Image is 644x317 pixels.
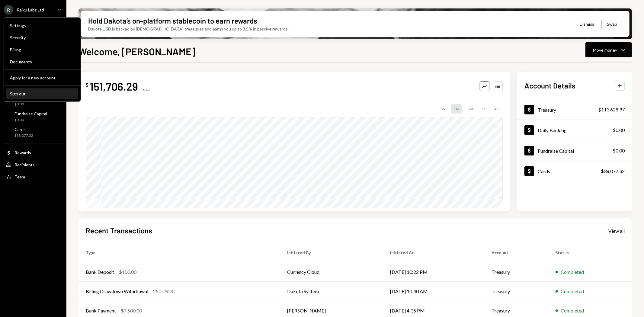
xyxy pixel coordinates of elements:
div: $100.00 [119,268,136,276]
div: Fundraise Capital [538,148,574,154]
div: Billing Drawdown Withdrawal [86,288,148,295]
div: 1Y [479,104,488,114]
th: Status [548,243,632,262]
a: Security [6,32,78,43]
div: ALL [492,104,503,114]
h1: Welcome, [PERSON_NAME] [78,45,195,57]
td: Treasury [484,282,548,301]
td: Treasury [484,262,548,282]
div: Total [140,87,150,92]
a: Cards$38,077.32 [517,161,632,181]
div: Cards [14,127,33,132]
div: Billing [10,47,75,52]
th: Initiated At [383,243,485,262]
th: Type [78,243,280,262]
button: Sign out [6,88,78,99]
div: 151,706.29 [90,79,138,93]
button: Swap [602,19,622,29]
div: Dakota USD is backed by [DEMOGRAPHIC_DATA] treasuries and earns you up to 3.5% in passive rewards. [88,26,289,32]
a: Settings [6,20,78,31]
th: Account [484,243,548,262]
div: Sign out [10,91,75,96]
div: $38,077.32 [14,133,33,138]
div: Apply for a new account [10,75,75,80]
td: Currency Cloud [280,262,383,282]
th: Initiated By [280,243,383,262]
button: Dismiss [572,17,602,31]
div: 1W [437,104,448,114]
div: 250 USDC [153,288,175,295]
div: Completed [561,288,584,295]
div: Settings [10,23,75,28]
div: Treasury [538,107,556,113]
h2: Recent Transactions [86,226,152,235]
div: Move money [593,47,617,53]
a: Daily Banking$0.00 [517,120,632,140]
div: Bank Payment [86,307,116,314]
div: $0.00 [613,147,625,154]
a: Cards$38,077.32 [4,125,63,139]
div: Documents [10,59,75,64]
div: $0.00 [14,102,40,107]
a: Rewards [4,147,63,158]
div: 1M [451,104,462,114]
td: [DATE] 10:30 AM [383,282,485,301]
div: $38,077.32 [601,168,625,175]
td: [DATE] 10:22 PM [383,262,485,282]
div: Rewards [14,150,31,155]
div: Completed [561,307,584,314]
div: $113,628.97 [598,106,625,113]
a: Billing [6,44,78,55]
div: View all [608,228,625,234]
div: Bank Deposit [86,268,114,276]
div: Daily Banking [538,127,567,133]
div: $ [86,82,88,88]
a: View all [608,227,625,234]
a: Documents [6,56,78,67]
div: Recipients [14,162,35,167]
div: R [4,5,13,14]
a: Team [4,171,63,182]
a: Fundraise Capital$0.00 [4,109,63,124]
div: Fundraise Capital [14,111,47,116]
h2: Account Details [524,81,575,91]
div: $7,500.00 [121,307,142,314]
div: Raiku Labs Ltd [17,7,44,12]
div: $0.00 [14,117,47,123]
a: Recipients [4,159,63,170]
div: Hold Dakota’s on-platform stablecoin to earn rewards [88,16,257,26]
div: Completed [561,268,584,276]
td: Dakota System [280,282,383,301]
button: Apply for a new account [6,72,78,83]
a: Fundraise Capital$0.00 [517,140,632,161]
div: $0.00 [613,126,625,134]
a: Treasury$113,628.97 [517,99,632,120]
div: Security [10,35,75,40]
div: Cards [538,168,550,174]
div: Team [14,174,25,179]
button: Move money [585,42,632,57]
div: 3M [465,104,476,114]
